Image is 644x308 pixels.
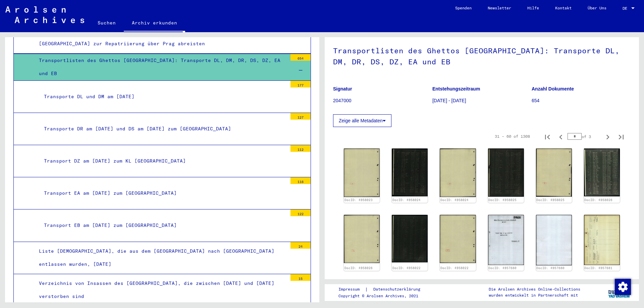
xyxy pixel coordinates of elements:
[489,286,580,292] p: Die Arolsen Archives Online-Collections
[368,286,428,293] a: Datenschutzerklärung
[338,286,365,293] a: Impressum
[333,86,352,91] b: Signatur
[392,198,421,202] a: DocID: 4958024
[584,215,620,265] img: 001.jpg
[584,198,612,202] a: DocID: 4958026
[124,15,185,32] a: Archiv erkunden
[39,122,287,135] div: Transporte DR am [DATE] und DS am [DATE] zum [GEOGRAPHIC_DATA]
[488,148,524,197] img: 001.jpg
[488,198,517,202] a: DocID: 4958025
[536,148,572,197] img: 002.jpg
[440,266,469,270] a: DocID: 4958022
[34,24,287,50] div: Liste ehemaliger weiblicher [DEMOGRAPHIC_DATA] Häftlinge, die am [DATE] von [GEOGRAPHIC_DATA] zur...
[489,292,580,298] p: wurden entwickelt in Partnerschaft mit
[333,35,631,76] h1: Transportlisten des Ghettos [GEOGRAPHIC_DATA]: Transporte DL, DM, DR, DS, DZ, EA und EB
[290,177,311,184] div: 116
[392,215,428,262] img: 001.jpg
[290,81,311,87] div: 177
[333,97,432,104] p: 2047000
[290,274,311,281] div: 15
[338,293,428,299] p: Copyright © Arolsen Archives, 2021
[607,284,632,301] img: yv_logo.png
[344,266,373,270] a: DocID: 4958026
[584,148,620,196] img: 001.jpg
[440,215,476,263] img: 002.jpg
[623,6,630,11] span: DE
[333,114,391,127] button: Zeige alle Metadaten
[90,15,124,31] a: Suchen
[290,113,311,120] div: 127
[532,97,631,104] p: 654
[536,215,572,265] img: 002.jpg
[338,286,428,293] div: |
[554,130,568,143] button: Previous page
[432,97,531,104] p: [DATE] - [DATE]
[39,90,287,103] div: Transporte DL und DM am [DATE]
[601,130,614,143] button: Next page
[541,130,554,143] button: First page
[615,279,631,295] img: Zustimmung ändern
[39,155,287,168] div: Transport DZ am [DATE] zum KL [GEOGRAPHIC_DATA]
[34,277,287,303] div: Verzeichnis von Insassen des [GEOGRAPHIC_DATA], die zwischen [DATE] und [DATE] verstorben sind
[392,148,428,196] img: 001.jpg
[440,148,476,197] img: 002.jpg
[488,215,524,265] img: 001.jpg
[290,145,311,152] div: 112
[344,148,380,197] img: 002.jpg
[290,209,311,216] div: 122
[568,133,601,140] div: of 3
[5,6,84,23] img: Arolsen_neg.svg
[495,133,530,139] div: 31 – 60 of 1308
[392,266,421,270] a: DocID: 4958022
[39,187,287,200] div: Transport EA am [DATE] zum [GEOGRAPHIC_DATA]
[488,266,517,270] a: DocID: 4957680
[536,198,565,202] a: DocID: 4958025
[290,54,311,61] div: 654
[344,198,373,202] a: DocID: 4958023
[290,242,311,249] div: 24
[614,279,631,295] div: Zustimmung ändern
[432,86,480,91] b: Entstehungszeitraum
[584,266,612,270] a: DocID: 4957681
[440,198,469,202] a: DocID: 4958024
[344,215,380,263] img: 002.jpg
[34,54,287,80] div: Transportlisten des Ghettos [GEOGRAPHIC_DATA]: Transporte DL, DM, DR, DS, DZ, EA und EB
[532,86,574,91] b: Anzahl Dokumente
[34,245,287,271] div: Liste [DEMOGRAPHIC_DATA], die aus dem [GEOGRAPHIC_DATA] nach [GEOGRAPHIC_DATA] entlassen wurden, ...
[536,266,565,270] a: DocID: 4957680
[614,130,628,143] button: Last page
[39,219,287,232] div: Transport EB am [DATE] zum [GEOGRAPHIC_DATA]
